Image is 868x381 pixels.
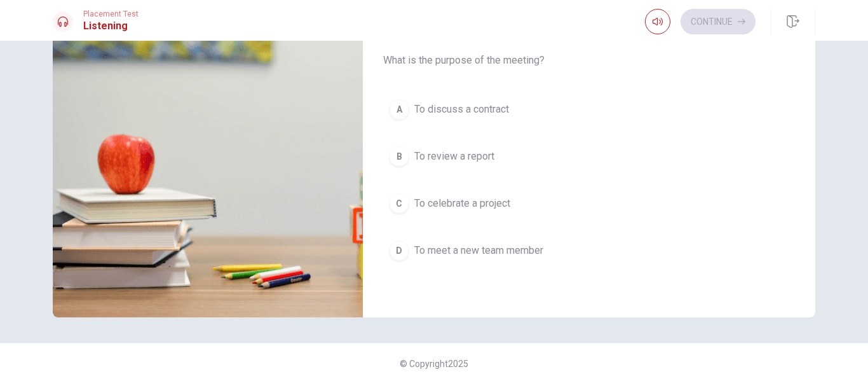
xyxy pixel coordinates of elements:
div: C [389,193,409,214]
h1: Listening [83,18,139,34]
span: To celebrate a project [414,196,510,211]
span: Placement Test [83,10,139,18]
button: ATo discuss a contract [383,94,795,125]
span: To meet a new team member [414,243,543,258]
span: What is the purpose of the meeting? [383,53,795,68]
button: DTo meet a new team member [383,235,795,267]
span: To review a report [414,149,494,164]
div: D [389,240,409,261]
span: To discuss a contract [414,102,509,117]
span: © Copyright 2025 [400,359,468,369]
button: CTo celebrate a project [383,188,795,219]
img: Planning a Business Meeting [53,8,363,317]
button: BTo review a report [383,141,795,172]
div: A [389,99,409,120]
div: B [389,146,409,167]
